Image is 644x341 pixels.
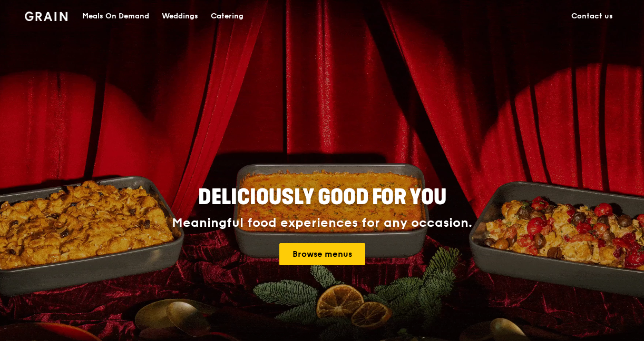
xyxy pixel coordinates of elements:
a: Weddings [155,1,204,32]
a: Browse menus [279,243,365,265]
img: Grain [25,12,67,21]
a: Catering [204,1,250,32]
div: Catering [211,1,243,32]
div: Weddings [162,1,198,32]
div: Meaningful food experiences for any occasion. [132,216,512,230]
div: Meals On Demand [82,1,149,32]
span: Deliciously good for you [198,185,446,210]
a: Contact us [565,1,619,32]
